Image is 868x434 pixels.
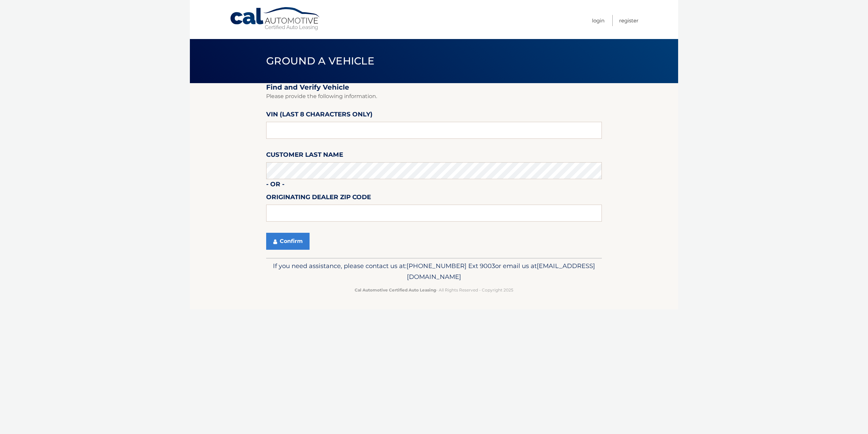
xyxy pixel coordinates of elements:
label: VIN (last 8 characters only) [266,109,373,122]
p: - All Rights Reserved - Copyright 2025 [271,286,597,294]
button: Confirm [266,233,310,250]
h2: Find and Verify Vehicle [266,83,602,92]
strong: Cal Automotive Certified Auto Leasing [355,287,436,293]
a: Login [592,15,605,26]
p: If you need assistance, please contact us at: or email us at [271,261,597,282]
label: - or - [266,179,284,192]
label: Customer Last Name [266,150,343,162]
p: Please provide the following information. [266,92,602,101]
label: Originating Dealer Zip Code [266,192,371,205]
a: Register [619,15,638,26]
span: Ground a Vehicle [266,55,374,67]
span: [PHONE_NUMBER] Ext 9003 [407,262,495,270]
a: Cal Automotive [230,7,321,31]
